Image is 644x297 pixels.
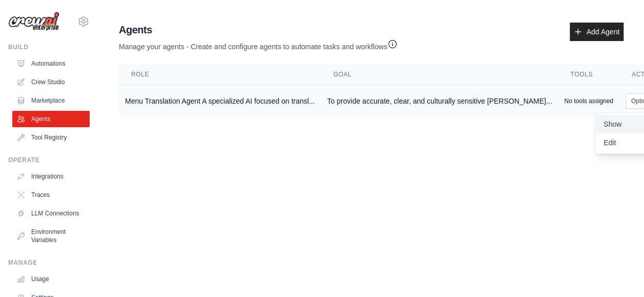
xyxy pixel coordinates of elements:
a: Tool Registry [12,129,90,146]
a: Integrations [12,168,90,185]
a: Environment Variables [12,224,90,248]
p: No tools assigned [564,97,613,105]
a: LLM Connections [12,205,90,222]
th: Role [119,64,321,85]
p: Manage your agents - Create and configure agents to automate tasks and workflows [119,37,398,52]
img: Logo [8,12,59,31]
td: Menu Translation Agent A specialized AI focused on transl... [119,85,321,117]
div: Build [8,43,90,51]
a: Automations [12,55,90,72]
a: Usage [12,271,90,287]
a: Marketplace [12,92,90,109]
td: To provide accurate, clear, and culturally sensitive [PERSON_NAME]... [321,85,558,117]
th: Tools [558,64,619,85]
div: Manage [8,259,90,267]
a: Crew Studio [12,74,90,90]
div: Operate [8,156,90,164]
h2: Agents [119,23,398,37]
a: Add Agent [570,23,624,41]
th: Goal [321,64,558,85]
a: Agents [12,111,90,127]
a: Traces [12,187,90,203]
